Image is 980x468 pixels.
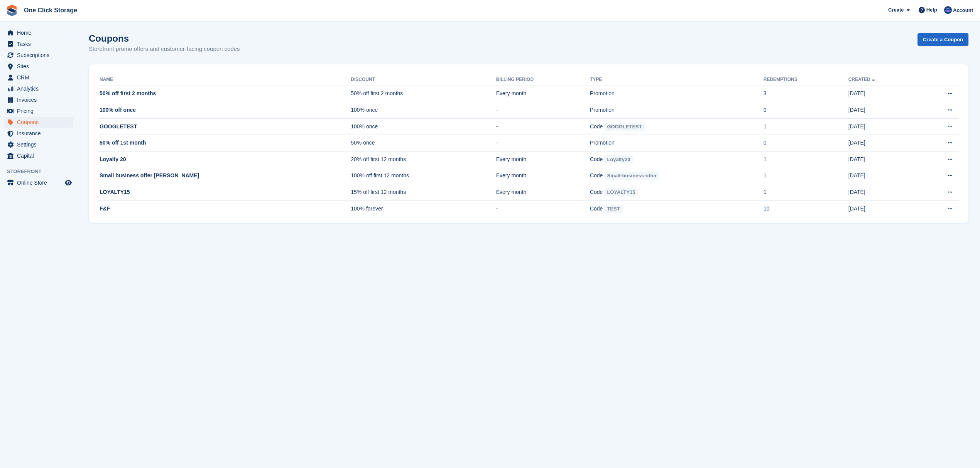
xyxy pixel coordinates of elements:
a: menu [4,39,73,49]
td: [DATE] [848,168,919,184]
a: Preview store [64,178,73,187]
td: Every month [496,184,590,201]
td: [DATE] [848,200,919,217]
a: menu [4,128,73,139]
th: Name [98,74,351,86]
span: Storefront [7,168,77,175]
img: Thomas [944,6,952,14]
td: - [496,200,590,217]
th: Billing Period [496,74,590,86]
span: Small-business-offer [604,172,659,180]
a: menu [4,177,73,188]
span: Analytics [17,83,63,94]
td: 100% forever [351,200,496,217]
span: Create [888,6,904,14]
a: menu [4,27,73,38]
a: menu [4,50,73,61]
td: 100% off first 12 months [351,168,496,184]
a: menu [4,72,73,83]
td: - [496,135,590,152]
span: Account [953,7,973,14]
span: Tasks [17,39,63,49]
th: Type [590,74,764,86]
td: Promotion [590,86,764,102]
td: LOYALTY15 [98,184,351,201]
img: stora-icon-8386f47178a22dfd0bd8f6a31ec36ba5ce8667c1dd55bd0f319d3a0aa187defe.svg [6,5,18,16]
a: Created [848,77,877,82]
span: Settings [17,139,63,150]
span: Invoices [17,94,63,105]
td: 15% off first 12 months [351,184,496,201]
td: 10 [764,200,848,217]
span: TEST [604,205,622,213]
a: menu [4,150,73,161]
span: Help [926,6,937,14]
td: 1 [764,118,848,135]
a: Create a Coupon [917,33,968,46]
td: Code [590,168,764,184]
a: menu [4,61,73,72]
td: [DATE] [848,135,919,152]
span: Subscriptions [17,50,63,61]
td: 1 [764,184,848,201]
td: Code [590,200,764,217]
td: 100% once [351,118,496,135]
span: GOOGLETEST [604,123,644,131]
td: Code [590,118,764,135]
span: Loyalty20 [604,155,633,163]
td: [DATE] [848,184,919,201]
p: Storefront promo offers and customer-facing coupon codes [89,45,240,54]
td: [DATE] [848,86,919,102]
td: 3 [764,86,848,102]
td: Promotion [590,102,764,119]
a: One Click Storage [21,4,80,17]
span: Sites [17,61,63,72]
span: Online Store [17,177,63,188]
td: 50% off first 2 months [351,86,496,102]
td: Code [590,184,764,201]
td: 20% off first 12 months [351,152,496,168]
span: Home [17,27,63,38]
td: 50% off 1st month [98,135,351,152]
td: GOOGLETEST [98,118,351,135]
td: Every month [496,152,590,168]
td: [DATE] [848,118,919,135]
td: 50% off first 2 months [98,86,351,102]
span: Insurance [17,128,63,139]
td: [DATE] [848,152,919,168]
td: Small business offer [PERSON_NAME] [98,168,351,184]
span: LOYALTY15 [604,188,638,196]
td: 100% once [351,102,496,119]
td: - [496,102,590,119]
td: 100% off once [98,102,351,119]
td: F&F [98,200,351,217]
span: Coupons [17,117,63,128]
span: CRM [17,72,63,83]
span: Pricing [17,106,63,116]
a: menu [4,83,73,94]
td: 50% once [351,135,496,152]
a: menu [4,106,73,116]
td: [DATE] [848,102,919,119]
td: Every month [496,168,590,184]
th: Discount [351,74,496,86]
td: 0 [764,102,848,119]
td: - [496,118,590,135]
a: menu [4,139,73,150]
th: Redemptions [764,74,848,86]
td: Code [590,152,764,168]
td: 1 [764,152,848,168]
a: menu [4,94,73,105]
a: menu [4,117,73,128]
span: Capital [17,150,63,161]
td: Loyalty 20 [98,152,351,168]
td: Every month [496,86,590,102]
h1: Coupons [89,33,240,44]
td: 1 [764,168,848,184]
td: Promotion [590,135,764,152]
td: 0 [764,135,848,152]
